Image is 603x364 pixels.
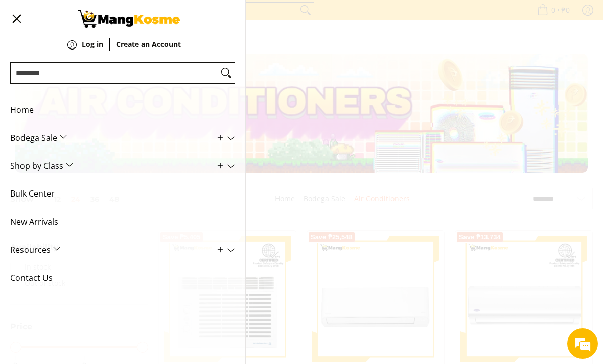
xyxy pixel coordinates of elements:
[10,124,235,152] a: Bodega Sale
[168,5,192,30] div: Minimize live chat window
[218,63,235,83] button: Search
[10,152,235,180] a: Shop by Class
[53,57,172,70] div: Leave a message
[10,96,220,124] span: Home
[10,180,235,208] a: Bulk Center
[150,285,185,299] em: Submit
[10,180,220,208] span: Bulk Center
[82,41,103,63] a: Log in
[78,10,180,28] img: Bodega Sale Aircon l Mang Kosme: Home Appliances Warehouse Sale
[10,96,235,124] a: Home
[116,39,181,49] strong: Create an Account
[10,124,220,152] span: Bodega Sale
[10,264,235,292] a: Contact Us
[10,264,220,292] span: Contact Us
[21,114,178,217] span: We are offline. Please leave us a message.
[10,236,220,264] span: Resources
[10,208,235,236] a: New Arrivals
[10,236,235,264] a: Resources
[10,152,220,180] span: Shop by Class
[82,39,103,49] strong: Log in
[116,41,181,63] a: Create an Account
[5,250,195,285] textarea: Type your message and click 'Submit'
[10,208,220,236] span: New Arrivals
